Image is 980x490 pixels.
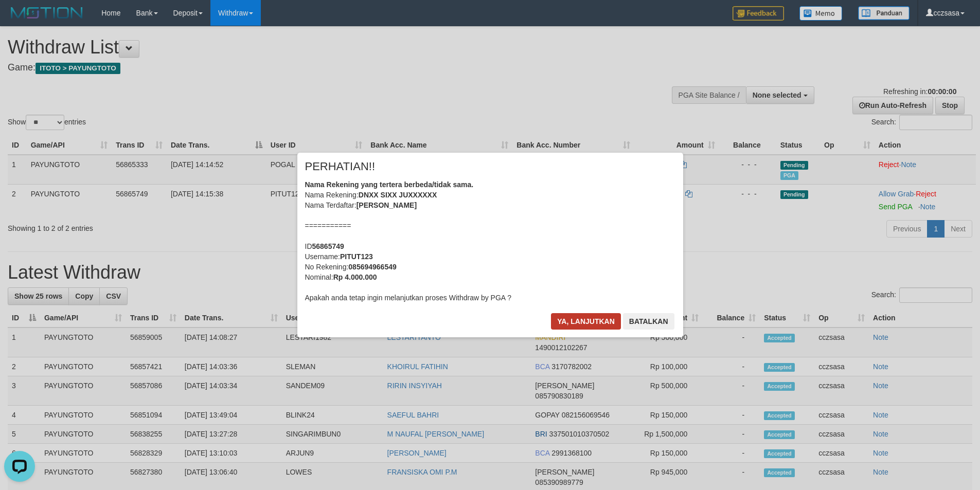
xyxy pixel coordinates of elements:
[305,180,474,189] b: Nama Rekening yang tertera berbeda/tidak sama.
[4,4,35,35] button: Open LiveChat chat widget
[359,191,437,199] b: DNXX SIXX JUXXXXXX
[305,161,376,172] span: PERHATIAN!!
[551,313,621,330] button: Ya, lanjutkan
[348,263,396,271] b: 085694966549
[623,313,674,330] button: Batalkan
[312,242,344,250] b: 56865749
[305,179,675,303] div: Nama Rekening: Nama Terdaftar: =========== ID Username: No Rekening: Nominal: Apakah anda tetap i...
[357,201,417,209] b: [PERSON_NAME]
[333,273,377,281] b: Rp 4.000.000
[340,252,373,261] b: PITUT123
